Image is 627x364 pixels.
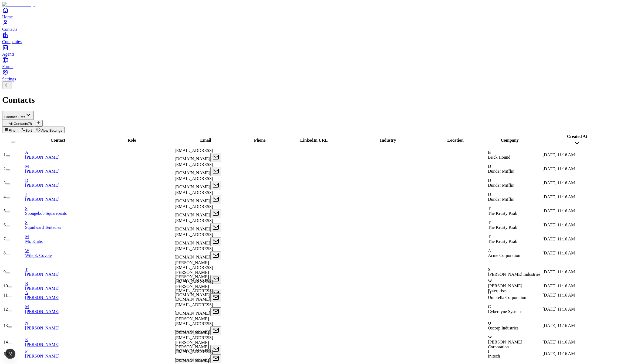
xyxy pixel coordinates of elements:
div: DDunder Mifflin [488,178,541,188]
div: DDunder Mifflin [488,192,541,202]
a: Home [2,7,625,19]
span: 3 [4,181,6,185]
div: S [25,220,92,225]
div: E [25,337,92,342]
span: [EMAIL_ADDRESS][DOMAIN_NAME] [175,232,213,245]
span: [EMAIL_ADDRESS][DOMAIN_NAME] [175,176,213,189]
div: W[PERSON_NAME] Enterprises [488,279,541,293]
button: Open [210,237,221,246]
div: M [25,234,92,239]
div: D [488,178,541,183]
span: [PERSON_NAME] Enterprises [488,284,522,293]
span: The Krusty Krab [488,239,517,244]
div: W [25,248,92,253]
div: C [488,304,541,309]
span: 78 [28,122,32,126]
div: S[PERSON_NAME] Industries [488,267,541,277]
span: 9 [4,270,6,274]
button: Filter [2,127,19,133]
div: U [488,290,541,295]
span: 6 [4,223,6,227]
span: Dunder Mifflin [488,183,514,188]
span: [PERSON_NAME][EMAIL_ADDRESS][PERSON_NAME][DOMAIN_NAME] [175,274,213,297]
span: Companies [2,39,22,44]
div: B [488,150,541,155]
span: [EMAIL_ADDRESS][DOMAIN_NAME] [175,204,213,217]
span: [PERSON_NAME] Corporation [488,340,522,349]
div: TThe Krusty Krab [488,234,541,244]
span: 10 [4,284,8,288]
span: 5 [4,209,6,213]
span: [DATE] 11:16 AM [542,152,575,157]
span: 15 [4,351,8,356]
div: UUmbrella Corporation [488,290,541,300]
span: 11 [4,293,8,297]
span: 4 [4,195,6,199]
div: AAcme Corporation [488,248,541,258]
div: W [488,279,541,284]
span: 14 [4,340,8,344]
span: [DATE] 11:16 AM [542,307,575,311]
div: BBrick Hound [488,150,541,160]
span: Oscorp Industries [488,326,518,330]
span: [DATE] 11:16 AM [542,270,575,274]
div: A [488,248,541,253]
a: Companies [2,32,625,44]
a: E[PERSON_NAME] [25,337,92,347]
span: [DATE] 11:16 AM [542,209,575,213]
div: T [488,234,541,239]
div: CCyberdyne Systems [488,304,541,314]
div: D [488,192,541,197]
div: D [25,178,92,183]
div: J [25,192,92,197]
span: Initech [488,354,500,358]
span: 2 [4,166,6,171]
button: Sort [19,127,34,133]
button: All Contacts78 [2,120,34,127]
span: [DATE] 11:16 AM [542,293,575,297]
span: Phone [254,138,266,142]
span: [EMAIL_ADDRESS][DOMAIN_NAME] [175,218,213,231]
div: OOscorp Industries [488,321,541,331]
a: N[PERSON_NAME] [25,321,92,330]
span: [EMAIL_ADDRESS][DOMAIN_NAME] [175,302,213,315]
div: D [488,164,541,169]
span: Forms [2,64,13,69]
a: J[PERSON_NAME] [25,192,92,202]
span: Industry [380,138,396,142]
span: View Settings [41,128,62,132]
a: A[PERSON_NAME] [25,150,92,159]
span: 8 [4,251,6,255]
span: Dunder Mifflin [488,169,514,174]
div: TThe Krusty Krab [488,206,541,216]
span: [DATE] 11:16 AM [542,351,575,356]
div: A [25,290,92,295]
span: [DATE] 11:16 AM [542,340,575,344]
span: [EMAIL_ADDRESS][DOMAIN_NAME] [175,288,213,301]
span: Location [447,138,463,142]
span: Cyberdyne Systems [488,309,522,314]
span: 7 [4,237,6,241]
span: [DATE] 11:16 AM [542,195,575,199]
div: T [25,267,92,272]
a: WWile E. Coyote [25,248,92,258]
button: Open [210,181,221,190]
h1: Contacts [2,95,625,105]
span: [DATE] 11:16 AM [542,223,575,227]
div: A [25,150,92,155]
div: S [488,267,541,272]
div: N [25,321,92,326]
span: Umbrella Corporation [488,295,526,300]
a: Forms [2,57,625,69]
a: SSpongebob Squarepants [25,206,92,216]
span: Contact [50,138,65,142]
span: Dunder Mifflin [488,197,514,202]
div: W [488,335,541,340]
span: [EMAIL_ADDRESS][DOMAIN_NAME] [175,190,213,203]
span: LinkedIn URL [300,138,328,142]
button: Open [210,167,221,176]
a: SSquidward Tentacles [25,220,92,230]
a: Contacts [2,19,625,32]
span: [DATE] 11:16 AM [542,251,575,255]
span: [PERSON_NAME] Industries [488,272,540,277]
